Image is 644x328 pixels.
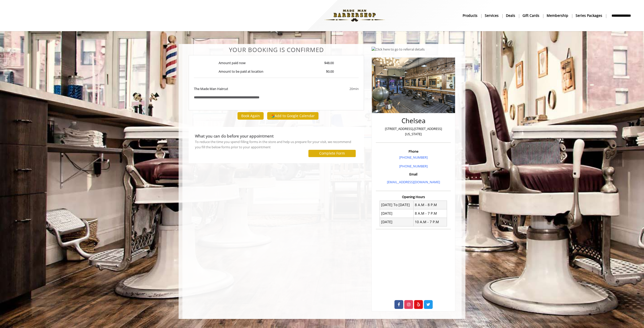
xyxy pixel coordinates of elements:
h3: Email [377,172,450,176]
b: $0.00 [326,69,334,74]
b: Amount paid now [219,61,246,65]
b: Amount to be paid at location [219,69,263,74]
b: Deals [506,13,515,18]
b: The Made Man Haircut [194,86,228,91]
div: 20min [309,86,358,91]
b: Services [485,13,499,18]
a: Productsproducts [459,12,481,19]
a: ServicesServices [481,12,502,19]
p: [STREET_ADDRESS],[STREET_ADDRESS][US_STATE] [377,126,450,137]
td: 8 A.M - 7 P.M [413,209,447,218]
td: 8 A.M - 8 P.M [413,201,447,209]
b: products [463,13,477,18]
h2: Chelsea [377,117,450,124]
center: Your Booking is confirmed [189,46,364,53]
b: Series packages [576,13,602,18]
b: gift cards [522,13,539,18]
img: Made Man Barbershop logo [320,2,389,29]
td: 10 A.M - 7 P.M [413,218,447,226]
button: Add to Google Calendar [267,112,318,120]
a: [PHONE_NUMBER] [399,155,428,160]
td: [DATE] [380,218,414,226]
a: DealsDeals [502,12,519,19]
h3: Phone [377,150,450,153]
a: [PHONE_NUMBER] [399,164,428,168]
b: $48.00 [324,61,334,65]
b: What you can do before your appointment [195,133,274,139]
td: [DATE] To [DATE] [380,201,414,209]
a: MembershipMembership [543,12,572,19]
td: [DATE] [380,209,414,218]
a: [EMAIL_ADDRESS][DOMAIN_NAME] [387,180,440,184]
a: Gift cardsgift cards [519,12,543,19]
button: Complete Form [308,150,356,157]
b: Membership [547,13,568,18]
button: Book Again [237,112,264,119]
div: To reduce the time you spend filling forms in the store and help us prepare for your visit, we re... [195,139,358,150]
h3: Opening Hours [376,195,451,199]
label: Complete Form [319,151,345,155]
a: Series packagesSeries packages [572,12,606,19]
img: Click here to go to referral details [372,47,425,52]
